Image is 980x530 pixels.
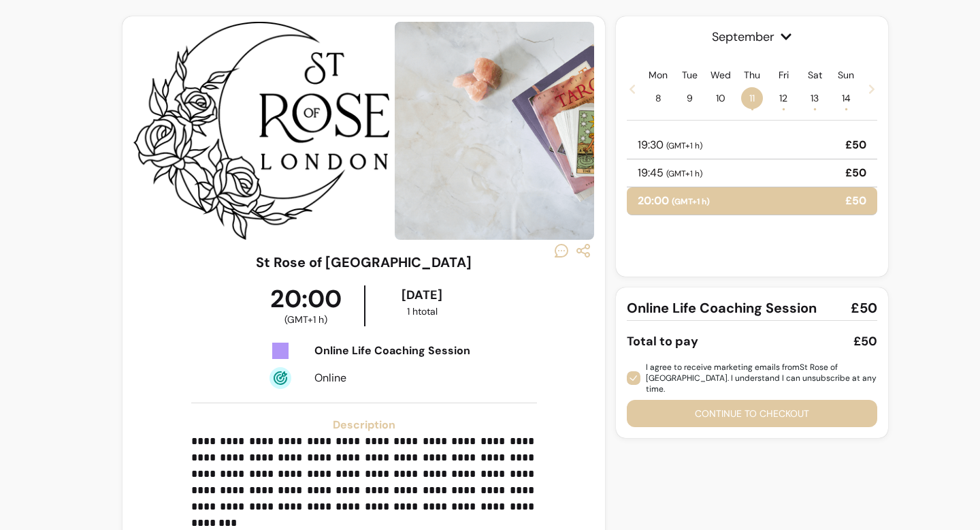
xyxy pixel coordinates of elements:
[782,102,785,116] span: •
[672,196,710,207] span: ( GMT+1 h )
[835,87,857,109] span: 14
[813,102,817,116] span: •
[649,68,668,82] p: Mon
[248,285,363,326] div: 20:00
[368,305,476,318] div: 1 h total
[845,102,848,116] span: •
[627,298,817,317] span: Online Life Coaching Session
[744,68,760,82] p: Thu
[804,87,826,109] span: 13
[269,340,291,362] img: Tickets Icon
[133,22,389,240] img: https://d22cr2pskkweo8.cloudfront.net/669a1306-0819-456b-a5cd-c5eac6ff66fc
[845,137,866,153] p: £50
[666,168,702,179] span: ( GMT+1 h )
[682,68,698,82] p: Tue
[751,102,754,116] span: •
[838,68,854,82] p: Sun
[808,68,822,82] p: Sat
[191,417,537,433] h3: Description
[627,332,698,351] div: Total to pay
[772,87,794,109] span: 12
[627,400,877,427] button: Continue to checkout
[638,193,710,209] p: 20:00
[395,22,721,240] img: https://d22cr2pskkweo8.cloudfront.net/1e43e92e-bd68-4d93-8de9-fad1edced92e
[845,193,866,209] p: £50
[851,298,877,317] span: £50
[779,68,789,82] p: Fri
[638,137,702,153] p: 19:30
[845,165,866,181] p: £50
[256,253,472,272] h3: St Rose of [GEOGRAPHIC_DATA]
[284,313,327,326] span: ( GMT+1 h )
[314,343,476,359] div: Online Life Coaching Session
[741,87,763,109] span: 11
[679,87,700,109] span: 9
[710,68,731,82] p: Wed
[853,332,877,351] div: £50
[647,87,669,109] span: 8
[638,165,702,181] p: 19:45
[314,370,476,386] div: Online
[627,27,877,46] span: September
[710,87,732,109] span: 10
[368,285,476,305] div: [DATE]
[666,140,702,151] span: ( GMT+1 h )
